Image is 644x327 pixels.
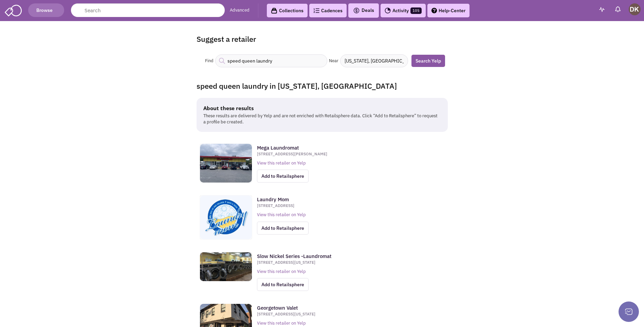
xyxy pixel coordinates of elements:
a: Advanced [230,7,250,14]
img: Cadences_logo.png [313,8,319,13]
a: Search Yelp [411,55,445,67]
a: Help-Center [427,4,470,17]
a: Cadences [309,4,347,17]
img: Activity.png [385,7,391,14]
strong: Slow Nickel Series -Laundromat [257,253,331,259]
input: Search [71,3,225,17]
img: help.png [431,8,437,13]
span: Add to Retailsphere [257,278,309,291]
span: View this retailer on Yelp [257,160,306,166]
span: View this retailer on Yelp [257,320,306,326]
p: These results are delivered by Yelp and are not enriched with Retailsphere data. Click “Add to Re... [203,113,438,125]
strong: Georgetown Valet [257,305,298,311]
div: [STREET_ADDRESS] [257,203,441,208]
img: icon-deals.svg [353,6,360,15]
a: Activity105 [381,4,426,17]
img: icon-collection-lavender-black.svg [271,7,277,14]
div: [STREET_ADDRESS][US_STATE] [257,311,441,317]
input: Boston, MA [340,54,408,67]
span: Deals [353,7,374,13]
strong: Laundry Mom [257,196,289,203]
div: [STREET_ADDRESS][US_STATE] [257,260,441,265]
span: Add to Retailsphere [257,170,309,183]
img: Donnie Keller [629,3,641,15]
div: [STREET_ADDRESS][PERSON_NAME] [257,151,441,157]
span: Browse [35,7,57,13]
span: View this retailer on Yelp [257,212,306,218]
button: Browse [28,3,64,17]
h4: speed queen laundry in [US_STATE], [GEOGRAPHIC_DATA] [197,81,448,91]
input: Salons, Burgers, Cafe... [215,54,327,67]
span: 105 [410,7,422,14]
span: View this retailer on Yelp [257,269,306,274]
img: SmartAdmin [5,3,22,16]
div: Near [327,57,340,64]
button: Deals [351,6,376,15]
h5: About these results [203,105,438,111]
span: Add to Retailsphere [257,222,309,235]
strong: Mega Laundromat [257,144,299,151]
div: Find [203,57,215,64]
a: Collections [267,4,308,17]
h4: Suggest a retailer [197,34,448,44]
